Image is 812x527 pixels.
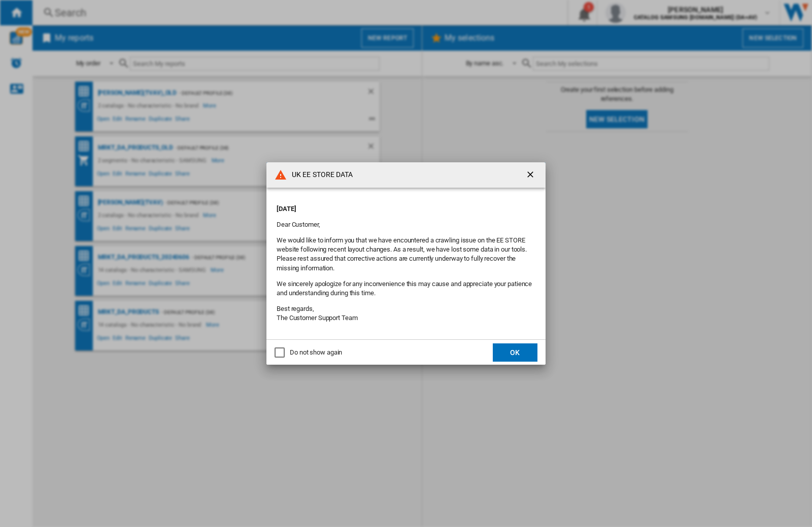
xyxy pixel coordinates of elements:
[275,348,342,358] md-checkbox: Do not show again
[290,348,342,357] div: Do not show again
[277,279,535,298] p: We sincerely apologize for any inconvenience this may cause and appreciate your patience and unde...
[277,205,296,213] strong: [DATE]
[277,220,535,229] p: Dear Customer,
[525,169,537,182] ng-md-icon: getI18NText('BUTTONS.CLOSE_DIALOG')
[521,165,542,185] button: getI18NText('BUTTONS.CLOSE_DIALOG')
[287,170,353,180] h4: UK EE STORE DATA
[493,343,537,362] button: OK
[277,236,535,273] p: We would like to inform you that we have encountered a crawling issue on the EE STORE website fol...
[277,304,535,323] p: Best regards, The Customer Support Team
